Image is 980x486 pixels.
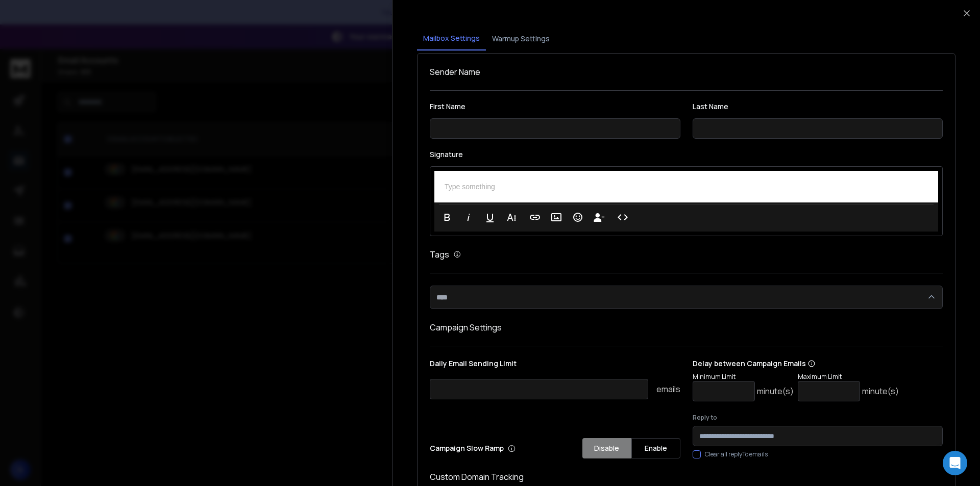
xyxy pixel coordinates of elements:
[430,103,680,110] label: First Name
[613,207,632,227] button: Code View
[480,207,500,227] button: Underline (Ctrl+U)
[430,471,943,483] h1: Custom Domain Tracking
[656,383,680,395] p: emails
[757,385,794,397] p: minute(s)
[430,321,943,334] h1: Campaign Settings
[590,207,609,227] button: Insert Unsubscribe Link
[430,359,680,373] p: Daily Email Sending Limit
[486,28,556,50] button: Warmup Settings
[862,385,899,397] p: minute(s)
[693,373,794,381] p: Minimum Limit
[502,207,521,227] button: More Text
[693,359,899,369] p: Delay between Campaign Emails
[430,248,449,261] h1: Tags
[568,207,587,227] button: Emoticons
[693,103,943,110] label: Last Name
[943,451,967,475] div: Open Intercom Messenger
[582,438,631,458] button: Disable
[631,438,680,458] button: Enable
[437,207,457,227] button: Bold (Ctrl+B)
[693,414,943,422] label: Reply to
[798,373,899,381] p: Maximum Limit
[430,151,943,158] label: Signature
[430,443,516,453] p: Campaign Slow Ramp
[430,66,943,78] h1: Sender Name
[705,450,768,458] label: Clear all replyTo emails
[525,207,545,227] button: Insert Link (Ctrl+K)
[417,27,486,50] button: Mailbox Settings
[547,207,566,227] button: Insert Image (Ctrl+P)
[459,207,478,227] button: Italic (Ctrl+I)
